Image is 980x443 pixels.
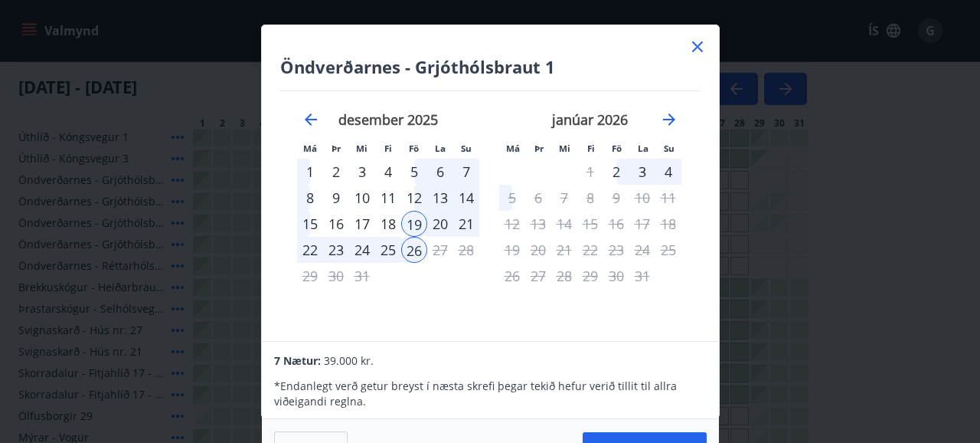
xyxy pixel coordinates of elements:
td: Not available. fimmtudagur, 1. janúar 2026 [577,159,603,185]
td: Choose miðvikudagur, 10. desember 2025 as your check-in date. It’s available. [349,185,375,211]
td: Not available. þriðjudagur, 30. desember 2025 [323,263,349,289]
td: Not available. föstudagur, 16. janúar 2026 [603,211,629,237]
small: Fö [409,143,419,154]
td: Not available. þriðjudagur, 13. janúar 2026 [525,211,551,237]
div: 18 [375,211,401,237]
div: Aðeins innritun í boði [603,159,629,185]
div: Move forward to switch to the next month. [660,110,678,129]
td: Choose sunnudagur, 4. janúar 2026 as your check-in date. It’s available. [655,159,681,185]
td: Not available. mánudagur, 29. desember 2025 [297,263,323,289]
div: 23 [323,237,349,263]
td: Not available. sunnudagur, 25. janúar 2026 [655,237,681,263]
td: Selected as end date. föstudagur, 26. desember 2025 [401,237,427,263]
small: Fi [587,143,595,154]
td: Not available. föstudagur, 9. janúar 2026 [603,185,629,211]
div: 15 [297,211,323,237]
small: Mi [559,143,570,154]
div: 13 [427,185,453,211]
td: Not available. þriðjudagur, 6. janúar 2026 [525,185,551,211]
td: Not available. fimmtudagur, 22. janúar 2026 [577,237,603,263]
td: Not available. laugardagur, 17. janúar 2026 [629,211,655,237]
td: Not available. miðvikudagur, 14. janúar 2026 [551,211,577,237]
td: Choose fimmtudagur, 4. desember 2025 as your check-in date. It’s available. [375,159,401,185]
td: Not available. laugardagur, 31. janúar 2026 [629,263,655,289]
div: 17 [349,211,375,237]
td: Not available. miðvikudagur, 31. desember 2025 [349,263,375,289]
td: Choose miðvikudagur, 3. desember 2025 as your check-in date. It’s available. [349,159,375,185]
td: Not available. fimmtudagur, 8. janúar 2026 [577,185,603,211]
td: Selected. mánudagur, 22. desember 2025 [297,237,323,263]
td: Choose mánudagur, 15. desember 2025 as your check-in date. It’s available. [297,211,323,237]
td: Not available. fimmtudagur, 15. janúar 2026 [577,211,603,237]
td: Not available. föstudagur, 30. janúar 2026 [603,263,629,289]
td: Not available. þriðjudagur, 20. janúar 2026 [525,237,551,263]
p: * Endanlegt verð getur breyst í næsta skrefi þegar tekið hefur verið tillit til allra viðeigandi ... [274,379,706,409]
td: Choose sunnudagur, 14. desember 2025 as your check-in date. It’s available. [453,185,479,211]
td: Not available. sunnudagur, 28. desember 2025 [453,237,479,263]
td: Choose þriðjudagur, 16. desember 2025 as your check-in date. It’s available. [323,211,349,237]
td: Choose miðvikudagur, 17. desember 2025 as your check-in date. It’s available. [349,211,375,237]
td: Choose laugardagur, 6. desember 2025 as your check-in date. It’s available. [427,159,453,185]
small: Má [506,143,520,154]
div: 3 [629,159,655,185]
small: Má [303,143,317,154]
div: Aðeins útritun í boði [499,185,525,211]
div: 1 [297,159,323,185]
td: Not available. laugardagur, 24. janúar 2026 [629,237,655,263]
div: 16 [323,211,349,237]
div: 24 [349,237,375,263]
td: Not available. þriðjudagur, 27. janúar 2026 [525,263,551,289]
td: Not available. laugardagur, 27. desember 2025 [427,237,453,263]
div: 25 [375,237,401,263]
div: 19 [401,211,427,237]
div: 22 [297,237,323,263]
td: Choose fimmtudagur, 18. desember 2025 as your check-in date. It’s available. [375,211,401,237]
td: Not available. mánudagur, 12. janúar 2026 [499,211,525,237]
small: La [435,143,446,154]
small: Mi [356,143,367,154]
div: 4 [375,159,401,185]
td: Not available. sunnudagur, 18. janúar 2026 [655,211,681,237]
td: Not available. laugardagur, 10. janúar 2026 [629,185,655,211]
div: 4 [655,159,681,185]
td: Not available. fimmtudagur, 29. janúar 2026 [577,263,603,289]
div: Calendar [280,91,701,323]
span: 7 Nætur: [274,353,321,368]
td: Not available. mánudagur, 26. janúar 2026 [499,263,525,289]
div: 20 [427,211,453,237]
div: 9 [323,185,349,211]
h4: Öndverðarnes - Grjóthólsbraut 1 [280,55,701,78]
td: Choose föstudagur, 12. desember 2025 as your check-in date. It’s available. [401,185,427,211]
strong: desember 2025 [338,110,438,129]
div: 14 [453,185,479,211]
div: 8 [297,185,323,211]
small: Fö [612,143,622,154]
td: Choose laugardagur, 13. desember 2025 as your check-in date. It’s available. [427,185,453,211]
td: Choose þriðjudagur, 9. desember 2025 as your check-in date. It’s available. [323,185,349,211]
td: Selected. miðvikudagur, 24. desember 2025 [349,237,375,263]
div: 2 [323,159,349,185]
td: Choose þriðjudagur, 2. desember 2025 as your check-in date. It’s available. [323,159,349,185]
td: Not available. miðvikudagur, 7. janúar 2026 [551,185,577,211]
small: Þr [332,143,341,154]
td: Selected. fimmtudagur, 25. desember 2025 [375,237,401,263]
td: Choose sunnudagur, 7. desember 2025 as your check-in date. It’s available. [453,159,479,185]
td: Not available. mánudagur, 19. janúar 2026 [499,237,525,263]
div: 11 [375,185,401,211]
div: 6 [427,159,453,185]
td: Choose föstudagur, 5. desember 2025 as your check-in date. It’s available. [401,159,427,185]
td: Not available. miðvikudagur, 21. janúar 2026 [551,237,577,263]
small: Fi [384,143,392,154]
td: Selected. þriðjudagur, 23. desember 2025 [323,237,349,263]
td: Choose fimmtudagur, 11. desember 2025 as your check-in date. It’s available. [375,185,401,211]
div: 12 [401,185,427,211]
td: Selected as start date. föstudagur, 19. desember 2025 [401,211,427,237]
div: Aðeins útritun í boði [401,237,427,263]
td: Not available. föstudagur, 23. janúar 2026 [603,237,629,263]
div: Move backward to switch to the previous month. [302,110,320,129]
td: Choose mánudagur, 1. desember 2025 as your check-in date. It’s available. [297,159,323,185]
td: Choose föstudagur, 2. janúar 2026 as your check-in date. It’s available. [603,159,629,185]
div: 3 [349,159,375,185]
small: Su [664,143,675,154]
td: Selected. sunnudagur, 21. desember 2025 [453,211,479,237]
